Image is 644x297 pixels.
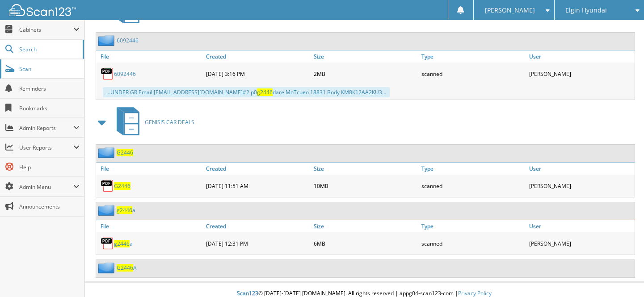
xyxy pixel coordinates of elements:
[19,65,80,73] span: Scan
[117,264,133,272] span: G2446
[19,203,80,210] span: Announcements
[98,35,117,46] img: folder2.png
[204,163,311,175] a: Created
[419,177,527,195] div: scanned
[485,8,535,13] span: [PERSON_NAME]
[114,182,130,190] a: G2446
[101,179,114,192] img: PDF.png
[419,234,527,252] div: scanned
[527,163,635,175] a: User
[19,46,78,53] span: Search
[527,220,635,232] a: User
[19,144,73,151] span: User Reports
[117,206,135,214] a: g2446a
[96,163,204,175] a: File
[204,50,311,63] a: Created
[565,8,607,13] span: Elgin Hyundai
[98,205,117,216] img: folder2.png
[117,37,139,44] a: 6092446
[96,220,204,232] a: File
[117,264,137,272] a: G2446A
[311,234,419,252] div: 6MB
[98,262,117,273] img: folder2.png
[419,163,527,175] a: Type
[145,118,194,126] span: GENISIS CAR DEALS
[114,240,133,247] a: g2446a
[257,88,273,96] span: g2446
[103,87,390,97] div: ...UNDER GR Email: [EMAIL_ADDRESS][DOMAIN_NAME] #2 p0 dare MoTcueo 18831 Body KM8K12AA2KU3...
[9,4,76,16] img: scan123-logo-white.svg
[419,65,527,83] div: scanned
[204,65,311,83] div: [DATE] 3:16 PM
[19,124,73,132] span: Admin Reports
[204,177,311,195] div: [DATE] 11:51 AM
[527,177,635,195] div: [PERSON_NAME]
[458,289,492,297] a: Privacy Policy
[19,163,80,171] span: Help
[96,50,204,63] a: File
[311,163,419,175] a: Size
[237,289,258,297] span: Scan123
[117,206,132,214] span: g2446
[311,220,419,232] a: Size
[204,234,311,252] div: [DATE] 12:31 PM
[419,220,527,232] a: Type
[599,254,644,297] iframe: Chat Widget
[19,85,80,92] span: Reminders
[204,220,311,232] a: Created
[311,177,419,195] div: 10MB
[117,149,133,156] a: G2446
[527,50,635,63] a: User
[114,70,136,78] a: 6092446
[311,50,419,63] a: Size
[98,147,117,158] img: folder2.png
[101,237,114,250] img: PDF.png
[19,105,80,112] span: Bookmarks
[527,65,635,83] div: [PERSON_NAME]
[311,65,419,83] div: 2MB
[114,240,130,247] span: g2446
[527,234,635,252] div: [PERSON_NAME]
[111,105,194,140] a: GENISIS CAR DEALS
[19,183,73,191] span: Admin Menu
[19,26,73,33] span: Cabinets
[419,50,527,63] a: Type
[101,67,114,80] img: PDF.png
